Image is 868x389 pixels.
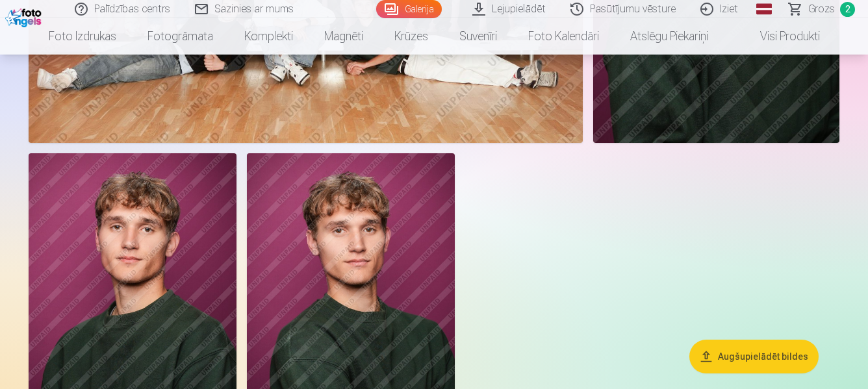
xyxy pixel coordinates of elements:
span: Grozs [808,1,835,17]
a: Foto kalendāri [513,18,615,55]
button: Augšupielādēt bildes [689,340,819,373]
a: Magnēti [309,18,379,55]
a: Komplekti [229,18,309,55]
a: Suvenīri [444,18,513,55]
a: Foto izdrukas [33,18,132,55]
a: Krūzes [379,18,444,55]
a: Fotogrāmata [132,18,229,55]
a: Atslēgu piekariņi [615,18,724,55]
a: Visi produkti [724,18,836,55]
span: 2 [840,2,855,17]
img: /fa1 [5,5,45,27]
